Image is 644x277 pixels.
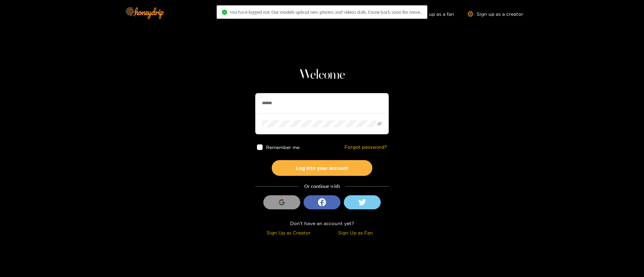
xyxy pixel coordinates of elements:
div: Don't have an account yet? [255,219,389,227]
a: Forgot password? [344,144,387,150]
div: Sign Up as Fan [324,229,387,236]
span: eye-invisible [377,122,382,126]
div: Sign Up as Creator [257,229,320,236]
div: Or continue with [255,183,389,190]
h1: Welcome [255,67,389,83]
button: Log into your account [272,160,372,176]
span: You have logged out. Our models upload new photos and videos daily. Come back soon for more.. [230,9,422,15]
a: Sign up as a creator [468,11,523,17]
span: check-circle [222,10,227,15]
a: Sign up as a fan [408,11,454,17]
span: Remember me [266,145,300,150]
